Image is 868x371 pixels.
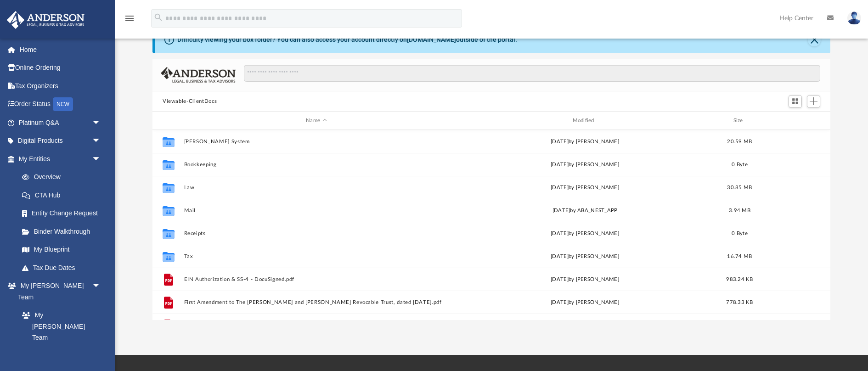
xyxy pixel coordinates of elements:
div: [DATE] by [PERSON_NAME] [453,230,717,238]
button: Bookkeeping [184,162,449,168]
div: NEW [53,97,73,111]
a: Overview [13,168,115,186]
a: Order StatusNEW [6,95,115,114]
div: [DATE] by [PERSON_NAME] [453,253,717,261]
div: Modified [452,117,717,125]
img: Anderson Advisors Platinum Portal [4,11,87,29]
div: Size [721,117,758,125]
button: Tax [184,253,449,259]
span: 3.94 MB [729,208,750,213]
button: First Amendment to The [PERSON_NAME] and [PERSON_NAME] Revocable Trust, dated [DATE].pdf [184,299,449,305]
button: Law [184,185,449,191]
div: [DATE] by ABA_NEST_APP [453,207,717,215]
a: My [PERSON_NAME] Team [13,306,106,347]
button: Mail [184,208,449,214]
span: 778.33 KB [726,300,753,305]
a: Digital Productsarrow_drop_down [6,132,115,150]
span: 0 Byte [732,231,748,236]
button: EIN Authorization & SS-4 - DocuSigned.pdf [184,276,449,282]
div: Difficulty viewing your box folder? You can also access your account directly on outside of the p... [177,35,517,45]
div: [DATE] by [PERSON_NAME] [453,161,717,169]
a: Home [6,40,115,59]
div: id [157,117,180,125]
i: menu [124,13,135,24]
a: menu [124,17,135,24]
img: User Pic [847,11,861,25]
div: [DATE] by [PERSON_NAME] [453,184,717,192]
a: [DOMAIN_NAME] [407,36,456,43]
span: arrow_drop_down [92,277,110,296]
a: My [PERSON_NAME] Teamarrow_drop_down [6,277,110,306]
button: Switch to Grid View [789,95,802,108]
div: Name [184,117,449,125]
a: Platinum Q&Aarrow_drop_down [6,113,115,132]
span: 16.74 MB [727,254,752,259]
span: 983.24 KB [726,277,753,282]
a: Binder Walkthrough [13,222,115,241]
span: 20.59 MB [727,139,752,144]
span: arrow_drop_down [92,113,110,132]
button: Add [807,95,821,108]
button: Receipts [184,230,449,236]
div: id [762,117,826,125]
button: Viewable-ClientDocs [163,97,217,106]
i: search [153,12,163,22]
div: [DATE] by [PERSON_NAME] [453,298,717,307]
input: Search files and folders [244,65,820,82]
span: arrow_drop_down [92,132,110,151]
a: My Entitiesarrow_drop_down [6,150,115,168]
a: Tax Due Dates [13,259,115,277]
button: Close [808,34,821,46]
div: [DATE] by [PERSON_NAME] [453,138,717,146]
a: My Blueprint [13,241,110,259]
a: Entity Change Request [13,204,115,223]
a: Online Ordering [6,59,115,77]
a: CTA Hub [13,186,115,204]
div: [DATE] by [PERSON_NAME] [453,275,717,284]
div: grid [152,130,830,320]
span: 30.85 MB [727,185,752,190]
a: Tax Organizers [6,77,115,95]
button: [PERSON_NAME] System [184,139,449,145]
span: arrow_drop_down [92,150,110,169]
span: 0 Byte [732,162,748,167]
